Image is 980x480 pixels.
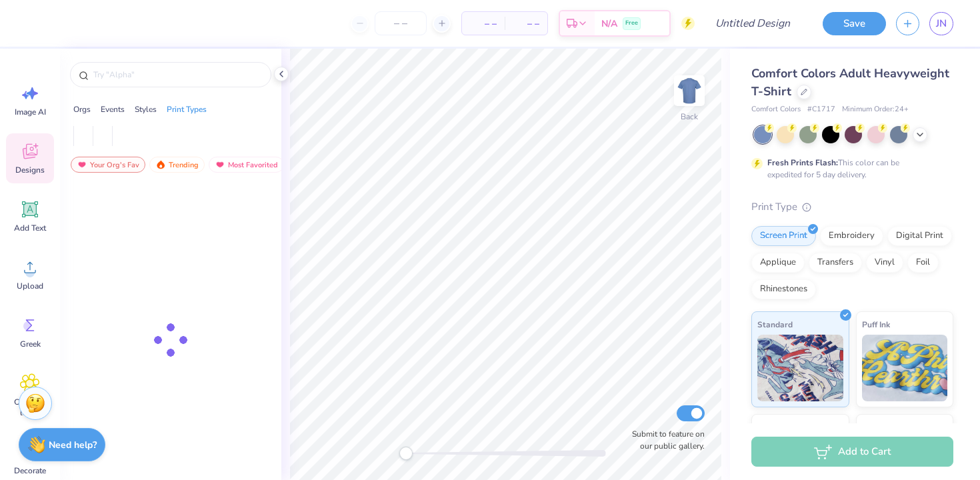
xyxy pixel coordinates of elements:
strong: Fresh Prints Flash: [767,157,838,168]
img: trending.gif [155,160,166,169]
input: Try "Alpha" [92,68,263,81]
div: Print Types [167,103,207,115]
img: Standard [757,335,843,401]
div: Your Org's Fav [71,157,145,173]
span: Metallic & Glitter Ink [862,420,941,434]
div: Orgs [73,103,91,115]
span: Comfort Colors Adult Heavyweight T-Shirt [751,65,949,99]
span: Comfort Colors [751,104,801,115]
button: Save [823,12,886,35]
img: most_fav.gif [215,160,225,169]
span: – – [513,17,539,31]
span: N/A [601,17,617,31]
span: Add Text [14,223,46,233]
div: Foil [907,253,939,273]
span: Free [625,19,638,28]
span: Standard [757,317,793,331]
span: Upload [17,281,43,291]
input: – – [375,11,427,35]
span: # C1717 [807,104,835,115]
div: Most Favorited [209,157,284,173]
div: Transfers [809,253,862,273]
div: Vinyl [866,253,903,273]
div: This color can be expedited for 5 day delivery. [767,157,931,181]
div: Back [681,111,698,123]
div: Digital Print [887,226,952,246]
img: Puff Ink [862,335,948,401]
strong: Need help? [49,439,97,451]
span: Image AI [15,107,46,117]
div: Applique [751,253,805,273]
span: Puff Ink [862,317,890,331]
div: Print Type [751,199,953,215]
label: Submit to feature on our public gallery. [625,428,705,452]
input: Untitled Design [705,10,803,37]
span: Decorate [14,465,46,476]
div: Trending [149,157,205,173]
span: JN [936,16,947,31]
div: Embroidery [820,226,883,246]
img: most_fav.gif [77,160,87,169]
img: Back [676,77,703,104]
a: JN [929,12,953,35]
span: Neon Ink [757,420,790,434]
span: Greek [20,339,41,349]
div: Rhinestones [751,279,816,299]
span: Minimum Order: 24 + [842,104,909,115]
div: Styles [135,103,157,115]
span: Clipart & logos [8,397,52,418]
div: Accessibility label [399,447,413,460]
div: Events [101,103,125,115]
span: Designs [15,165,45,175]
span: – – [470,17,497,31]
div: Screen Print [751,226,816,246]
